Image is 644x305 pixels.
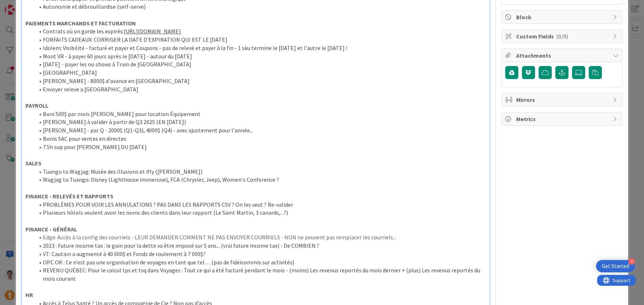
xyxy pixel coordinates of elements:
[34,201,486,209] li: PROBLÈMES POUR VOIR LES ANNULATIONS ? PAS DANS LES RAPPORTS CSV ? On les veut ? Re-valider
[34,242,486,250] li: 2023 : Future income tax : le gain pour la dette va être imposé sur 5 ans... (vrai future income ...
[43,28,124,35] span: Contrats où on garde les expirés:
[25,291,33,298] strong: HR
[516,32,609,41] span: Custom Fields
[516,95,609,104] span: Mirrors
[25,20,136,27] strong: PAIEMENTS MARCHANDS ET FACTURATION
[34,52,486,61] li: Mont VR - à payer 60 jours après le [DATE] - autour du [DATE]
[34,77,486,85] li: [PERSON_NAME] - 8000$ d'avance en [GEOGRAPHIC_DATA]
[34,135,486,143] li: Bonis SAC pour ventes en directes
[516,115,609,123] span: Metrics
[34,110,486,118] li: Boni 500$ par mois [PERSON_NAME] pour location Équipement
[602,263,629,270] div: Get Started
[25,193,113,200] strong: FINANCE - RELEVÉS ET RAPPORTS
[34,44,486,52] li: Idolem: Visibilité - facturé et payer et Coupons - pas de relevé et payer à la fin - 1 sku termin...
[34,250,486,258] li: VT: Caution a augmenté à 40 000$ et Fonds de roulement à 7 000$?
[516,51,609,60] span: Attachments
[34,209,486,217] li: Plusieurs hôtels veulent avoir les noms des clients dans leur rapport (Le Saint Martin, 3 canards...
[25,160,41,167] strong: SALES
[34,266,486,283] li: REVENU QUÉBEC: Pour le calcul tps et tvq dans Voyages : Tout ce qui a été facturé pendant le mois...
[34,69,486,77] li: [GEOGRAPHIC_DATA]
[34,36,486,44] li: FORFAITS CADEAUX: CORRIGER LA DATE D'EXPIRATION QUI EST LE [DATE]
[34,143,486,151] li: 7.5h sup pour [PERSON_NAME] DU [DATE]
[34,168,486,176] li: Tuango to Wagjag: Musée des Illusions et ifly ([PERSON_NAME])
[43,234,396,241] span: Edge: Accès à la config des courriels - LEUR DEMANDER COMMENT NE PAS ENVOYER COURRIELS - NON ne p...
[34,60,486,69] li: [DATE] - payer les no shows à Train de [GEOGRAPHIC_DATA]
[516,13,609,21] span: Block
[124,28,181,35] a: [URL][DOMAIN_NAME]
[596,260,635,272] div: Open Get Started checklist, remaining modules: 4
[34,176,486,184] li: Wagjag to Tuango: Disney (Lighthouse immersive), FCA (Chrysler, Jeep), Women's Conference ?
[25,102,48,109] strong: PAYROLL
[556,33,568,40] span: ( 0/0 )
[15,1,33,10] span: Support
[34,126,486,135] li: [PERSON_NAME] - par Q - 2000$ (Q1-Q3), 4000$ (Q4) - avec ajustement pour l'année...
[628,258,635,265] div: 4
[34,85,486,94] li: Envoyer releve a [GEOGRAPHIC_DATA]
[34,258,486,267] li: OPC OK : Ce n’est pas une organisation de voyages en tant que tel… (pas de fidéicommis sur activi...
[25,226,77,233] strong: FINANCE - GÉNÉRAL
[34,3,486,11] li: Autonomie et débrouillardise (self-serve)
[34,118,486,126] li: [PERSON_NAME] à valider à partir de Q3 2025 (EN [DATE])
